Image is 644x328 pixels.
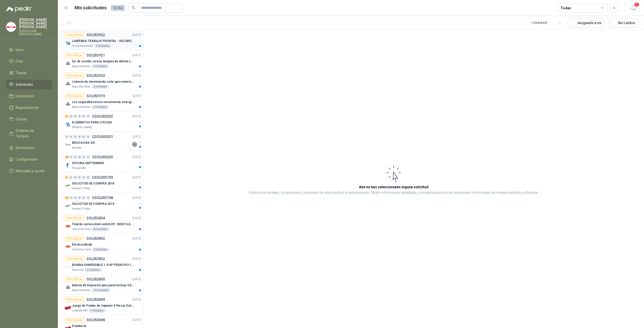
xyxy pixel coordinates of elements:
[133,73,141,78] p: [DATE]
[86,135,90,138] div: 0
[92,85,109,89] div: 2 Unidades
[58,233,143,254] a: Por cotizarSOL053853[DATE] Company LogoElectroválvulaIndustrias Tomy3 Unidades
[72,64,91,68] p: Seguridad Atlas
[87,33,105,37] p: SOL053922
[72,242,92,247] p: Electroválvula
[73,135,77,138] div: 0
[92,105,109,109] div: 2 Unidades
[87,237,105,240] p: SOL053853
[72,186,90,191] p: Panela El Trébol
[88,309,106,313] div: 1 Unidades
[568,18,604,28] button: Asignado a mi
[92,155,113,159] p: GSOL005200
[65,135,69,138] div: 0
[72,105,91,109] p: Seguridad Atlas
[6,22,16,32] img: Company Logo
[58,71,143,91] a: Por cotizarSOL053920[DATE] Company LogoLinterna de movimiento solar para exteriores con 77 ledsSe...
[87,298,105,301] p: SOL053849
[359,184,428,190] h3: Aún no has seleccionado niguna solicitud
[6,143,52,153] a: Remisiones
[65,115,69,118] div: 1
[72,288,91,292] p: Seguridad Atlas
[65,176,69,179] div: 1
[72,140,95,145] p: BROCA HSS 3/8
[87,74,105,77] p: SOL053920
[87,277,105,281] p: SOL053850
[6,103,52,112] a: Negociaciones
[65,121,71,127] img: Company Logo
[82,135,86,138] div: 0
[6,114,52,124] a: Cotizar
[133,196,141,200] p: [DATE]
[133,257,141,261] p: [DATE]
[608,18,638,28] button: No Leídos
[65,195,142,211] a: 11 0 0 0 0 0 GSOL005198[DATE] Company LogoSOLICITUD DE COMPRA 2219Panela El Trébol
[249,190,539,196] p: Explora los detalles, cotizaciones y actividad de una solicitud al seleccionarla. Obtén informaci...
[65,174,142,191] a: 1 0 0 0 0 0 GSOL005199[DATE] Company LogoSOLICITUD DE COMPRA 2018Panela El Trébol
[133,318,141,322] p: [DATE]
[65,244,71,250] img: Company Logo
[72,125,92,129] p: [PERSON_NAME]
[58,295,143,315] a: Por cotizarSOL053849[DATE] Company LogoJuego de Puntas de Impacto 5 Piezas Estrella PH2 de 2'' Za...
[65,93,85,99] div: Por cotizar
[65,256,85,262] div: Por cotizar
[82,176,86,179] div: 0
[65,40,71,46] img: Company Logo
[65,223,71,229] img: Company Logo
[65,264,71,270] img: Company Logo
[6,80,52,89] a: Solicitudes
[133,94,141,99] p: [DATE]
[65,305,71,311] img: Company Logo
[133,297,141,302] p: [DATE]
[87,94,105,98] p: SOL053919
[19,18,52,29] p: [PERSON_NAME] [PERSON_NAME] [PERSON_NAME]
[85,268,102,272] div: 6 Unidades
[92,196,113,200] p: GSOL005198
[65,162,71,168] img: Company Logo
[6,166,52,176] a: Manuales y ayuda
[92,64,109,68] div: 2 Unidades
[72,207,90,211] p: Panela El Trébol
[72,120,112,125] p: ELEMENTOS PARA COCINA
[72,166,86,170] p: Perugia SAS
[78,135,82,138] div: 0
[72,100,135,105] p: Luz seguridad sensor movimiento energia solar
[69,155,73,159] div: 0
[19,30,52,36] p: FERRETERIA [PERSON_NAME]
[6,45,52,55] a: Inicio
[16,47,24,53] span: Inicio
[72,227,91,231] p: Industrias Tomy
[16,157,38,162] span: Configuración
[16,116,27,122] span: Cotizar
[69,135,73,138] div: 0
[65,182,71,189] img: Company Logo
[560,5,571,11] div: Todas
[58,50,143,71] a: Por cotizarSOL053921[DATE] Company Logoluz de sonido, sirena, lampara de alarma solarSeguridad At...
[87,257,105,261] p: SOL053852
[92,176,113,179] p: GSOL005199
[133,53,141,58] p: [DATE]
[6,57,52,66] a: Chat
[65,52,85,58] div: Por cotizar
[133,114,141,119] p: [DATE]
[58,91,143,111] a: Por cotizarSOL053919[DATE] Company LogoLuz seguridad sensor movimiento energia solarSeguridad Atl...
[133,33,141,37] p: [DATE]
[87,54,105,57] p: SOL053921
[629,4,638,13] button: 2
[16,59,23,64] span: Chat
[65,113,142,129] a: 1 0 0 0 0 0 GSOL005202[DATE] Company LogoELEMENTOS PARA COCINA[PERSON_NAME]
[92,288,110,292] div: 10 Unidades
[82,196,86,200] div: 0
[73,155,77,159] div: 0
[65,215,85,221] div: Por cotizar
[72,263,135,267] p: BOMBA SUMERGIBLE 1.5 HP PEDROYO110 VOLTIOS
[16,93,34,99] span: Licitaciones
[111,5,125,11] span: 13762
[82,115,86,118] div: 0
[16,105,39,110] span: Negociaciones
[72,146,82,150] p: Almatec
[92,227,109,231] div: 8 Unidades
[65,276,85,282] div: Por cotizar
[78,155,82,159] div: 0
[69,115,73,118] div: 0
